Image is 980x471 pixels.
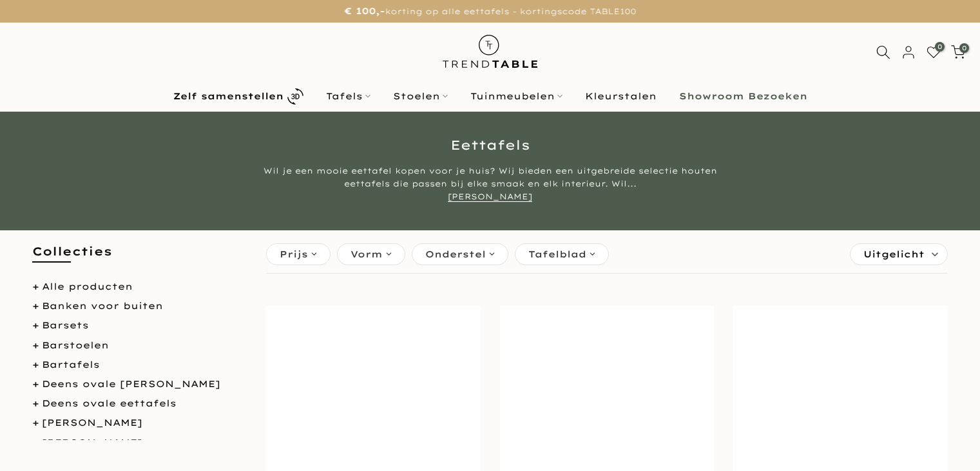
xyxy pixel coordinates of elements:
a: Tuinmeubelen [459,88,573,104]
iframe: toggle-frame [1,405,66,470]
a: Showroom Bezoeken [668,88,818,104]
span: Tafelblad [528,247,586,261]
span: Uitgelicht [863,244,925,265]
a: Zelf samenstellen [162,85,314,108]
h1: Eettafels [113,139,867,152]
div: Wil je een mooie eettafel kopen voor je huis? Wij bieden een uitgebreide selectie houten eettafel... [249,165,732,203]
a: 0 [951,45,965,59]
span: Vorm [351,247,383,261]
a: Barsets [42,319,89,331]
a: [PERSON_NAME] [42,437,142,448]
b: Zelf samenstellen [173,92,283,101]
a: Tafels [314,88,381,104]
a: Alle producten [42,281,133,292]
b: Showroom Bezoeken [679,92,807,101]
label: Sorteren:Uitgelicht [850,244,947,265]
img: trend-table [434,23,546,80]
span: Onderstel [425,247,486,261]
a: Bartafels [42,359,100,370]
a: Deens ovale eettafels [42,397,177,409]
p: korting op alle eettafels - kortingscode TABLE100 [16,3,964,19]
a: 0 [927,45,941,59]
a: Kleurstalen [573,88,668,104]
a: Banken voor buiten [42,300,163,312]
a: Deens ovale [PERSON_NAME] [42,378,220,390]
span: Prijs [280,247,308,261]
span: 0 [959,43,969,53]
a: Stoelen [381,88,459,104]
span: 0 [935,42,945,52]
a: Barstoelen [42,339,109,351]
h5: Collecties [32,243,247,272]
a: [PERSON_NAME] [42,417,142,428]
strong: € 100,- [344,5,385,17]
a: [PERSON_NAME] [448,192,532,202]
